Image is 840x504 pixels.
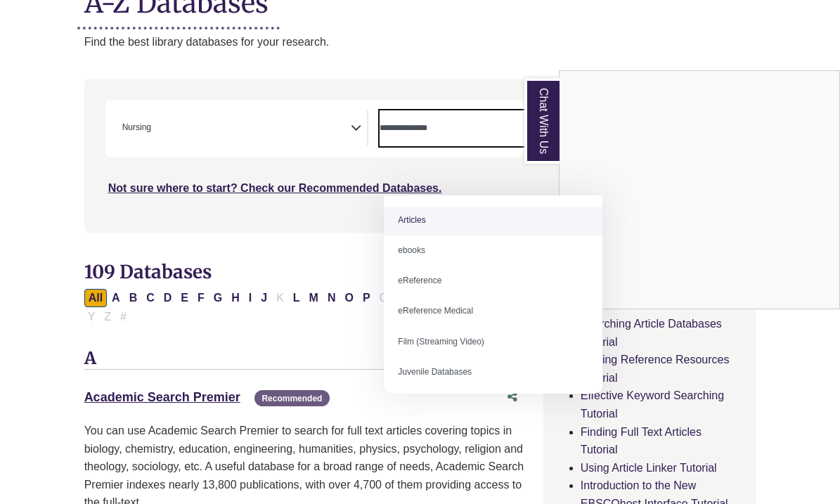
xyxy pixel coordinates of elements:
li: eReference [384,266,602,296]
iframe: Chat Widget [560,71,839,309]
a: Chat With Us [524,78,560,164]
li: Articles [384,205,602,235]
li: ebooks [384,235,602,266]
div: Chat With Us [559,70,840,309]
li: eReference Medical [384,296,602,326]
li: Film (Streaming Video) [384,327,602,357]
li: Juvenile Databases [384,357,602,387]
